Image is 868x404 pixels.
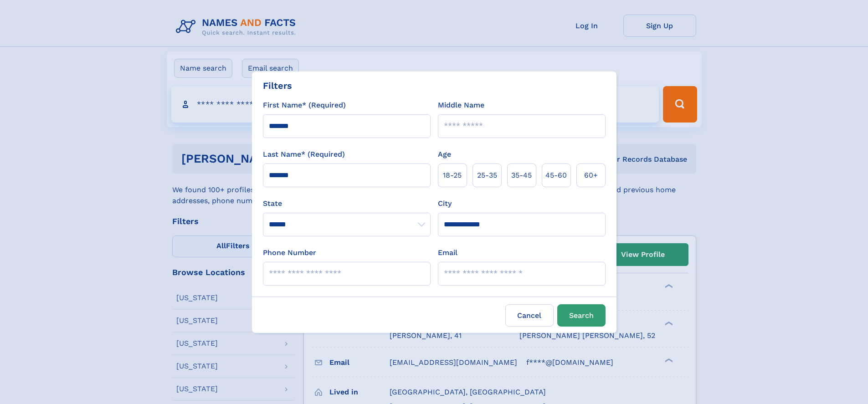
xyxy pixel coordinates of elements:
label: Last Name* (Required) [263,149,345,160]
span: 18‑25 [443,170,462,181]
label: City [438,198,452,209]
label: Middle Name [438,100,484,111]
label: State [263,198,431,209]
div: Filters [263,79,292,92]
label: Phone Number [263,247,316,258]
label: Email [438,247,457,258]
button: Search [557,304,606,327]
span: 45‑60 [545,170,567,181]
label: First Name* (Required) [263,100,346,111]
label: Age [438,149,451,160]
label: Cancel [505,304,554,327]
span: 60+ [584,170,598,181]
span: 25‑35 [477,170,497,181]
span: 35‑45 [511,170,532,181]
